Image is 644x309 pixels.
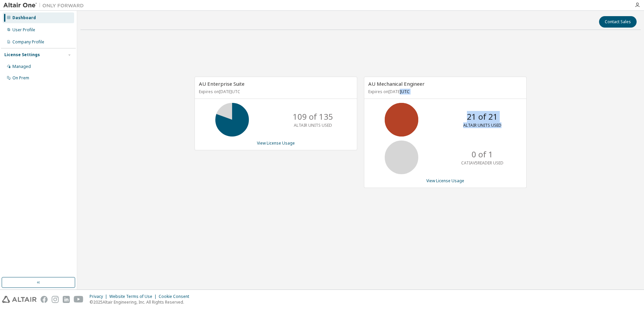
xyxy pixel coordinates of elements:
[3,2,87,9] img: Altair One
[199,89,351,94] p: Expires on [DATE] UTC
[90,294,109,299] div: Privacy
[90,299,193,305] p: © 2025 Altair Engineering, Inc. All Rights Reserved.
[599,16,637,28] button: Contact Sales
[472,149,493,160] p: 0 of 1
[159,294,193,299] div: Cookie Consent
[12,27,35,33] div: User Profile
[12,75,29,81] div: On Prem
[293,111,333,122] p: 109 of 135
[199,80,245,87] span: AU Enterprise Suite
[12,39,44,45] div: Company Profile
[368,80,425,87] span: AU Mechanical Engineer
[257,140,295,146] a: View License Usage
[12,15,36,21] div: Dashboard
[12,64,31,69] div: Managed
[467,111,498,122] p: 21 of 21
[2,296,37,303] img: altair_logo.svg
[463,122,501,128] p: ALTAIR UNITS USED
[109,294,159,299] div: Website Terms of Use
[74,296,84,303] img: youtube.svg
[4,52,40,57] div: License Settings
[41,296,48,303] img: facebook.svg
[52,296,59,303] img: instagram.svg
[368,89,521,94] p: Expires on [DATE] UTC
[426,178,464,184] a: View License Usage
[461,160,503,166] p: CATIAV5READER USED
[63,296,70,303] img: linkedin.svg
[294,122,332,128] p: ALTAIR UNITS USED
